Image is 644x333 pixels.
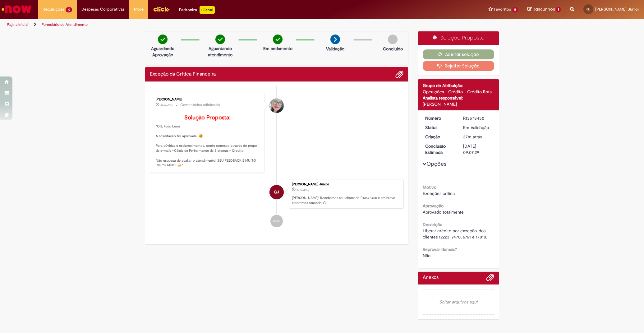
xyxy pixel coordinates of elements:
[421,115,459,121] dt: Número
[160,103,172,107] time: 29/09/2025 17:10:38
[1,3,33,16] img: ServiceNow
[423,95,494,101] div: Analista responsável:
[263,45,292,52] p: Em andamento
[423,89,494,95] div: Operações - Crédito - Crédito Rota
[156,98,259,101] div: [PERSON_NAME]
[292,196,400,205] p: [PERSON_NAME]! Recebemos seu chamado R13578450 e em breve estaremos atuando.
[463,124,492,131] div: Em Validação
[150,86,403,234] ul: Histórico de tíquete
[418,31,499,45] div: Solução Proposta
[486,273,494,284] button: Adicionar anexos
[150,179,403,209] li: Genivaldo Maia Do Nascimento Junior
[423,289,494,315] em: Soltar arquivos aqui
[527,7,561,12] a: Rascunhos
[463,134,482,140] span: 37m atrás
[423,61,494,71] button: Rejeitar Solução
[297,188,309,192] span: 37m atrás
[160,103,172,107] span: 34m atrás
[556,7,561,12] span: 1
[395,70,403,78] button: Adicionar anexos
[494,6,511,12] span: Favoritos
[595,7,639,12] span: [PERSON_NAME] Junior
[184,114,230,121] b: Solução Proposta:
[423,49,494,59] button: Aceitar solução
[158,35,168,44] img: check-circle-green.png
[297,188,309,192] time: 29/09/2025 17:07:26
[42,22,88,27] a: Formulário de Atendimento
[423,222,442,227] b: Descrição
[153,4,170,14] img: click_logo_yellow_360x200.png
[326,46,344,52] p: Validação
[7,22,28,27] a: Página inicial
[156,115,259,168] p: "Olá, tudo bem? A solicitação foi aprovada. 😀 Para dúvidas e esclarecimentos, conte conosco atrav...
[134,6,144,12] span: More
[421,143,459,155] dt: Conclusão Estimada
[273,35,283,44] img: check-circle-green.png
[200,6,215,14] p: +GenAi
[421,134,459,140] dt: Criação
[423,228,487,240] span: Liberar crédito por exceção, dos clientes 12223, 7470, 6761 e 17010.
[180,102,220,108] small: Comentários adicionais
[423,191,455,196] span: Exceções crítica
[423,203,444,209] b: Aprovação
[81,6,125,12] span: Despesas Corporativas
[423,275,439,280] h2: Anexos
[423,101,494,107] div: [PERSON_NAME]
[179,6,215,14] div: Padroniza
[205,45,235,58] p: Aguardando atendimento
[423,247,457,252] b: Reprovar demais?
[330,35,340,44] img: arrow-next.png
[269,99,284,113] div: Franciele Fernanda Melo dos Santos
[421,124,459,131] dt: Status
[292,183,400,186] div: [PERSON_NAME] Junior
[43,6,64,12] span: Requisições
[463,115,492,121] div: R13578450
[148,45,178,58] p: Aguardando Aprovação
[463,134,482,140] time: 29/09/2025 17:07:26
[388,35,398,44] img: img-circle-grey.png
[66,7,72,12] span: 10
[215,35,225,44] img: check-circle-green.png
[423,82,494,89] div: Grupo de Atribuição:
[383,46,403,52] p: Concluído
[463,134,492,140] div: 29/09/2025 17:07:26
[512,7,518,12] span: 18
[269,185,284,199] div: Genivaldo Maia Do Nascimento Junior
[586,7,590,11] span: GJ
[463,143,492,155] div: [DATE] 09:07:29
[5,19,425,30] ul: Trilhas de página
[274,185,279,200] span: GJ
[423,184,436,190] b: Motivo
[423,209,464,215] span: Aprovado totalmente
[150,72,216,77] h2: Exceção da Crítica Financeira Histórico de tíquete
[533,6,555,12] span: Rascunhos
[423,253,430,258] span: Não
